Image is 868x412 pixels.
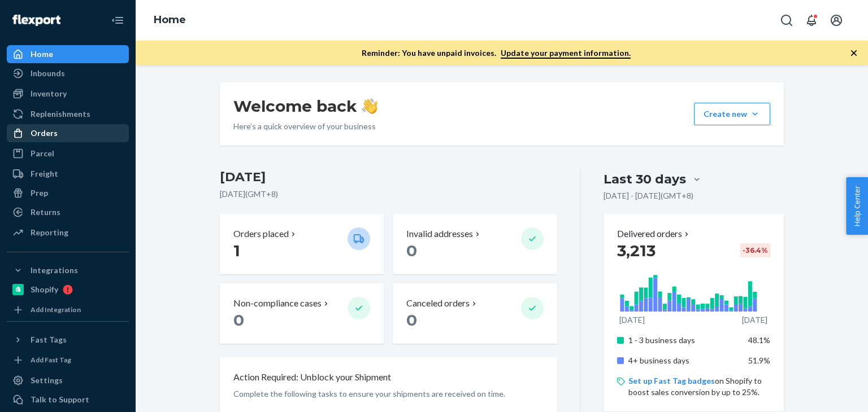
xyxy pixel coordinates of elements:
p: Here’s a quick overview of your business [233,121,377,132]
span: 0 [406,310,417,330]
button: Integrations [7,261,129,279]
a: Reporting [7,223,129,242]
div: Home [31,49,53,60]
p: 1 - 3 business days [628,335,740,346]
span: 0 [406,241,417,260]
div: Shopify [31,284,58,295]
h3: [DATE] [220,168,557,186]
p: Invalid addresses [406,227,473,240]
a: Prep [7,184,129,202]
div: Inbounds [31,68,65,79]
ol: breadcrumbs [145,4,195,37]
a: Home [7,45,129,63]
div: Returns [31,207,60,218]
img: hand-wave emoji [362,98,377,114]
img: Flexport logo [12,15,60,26]
button: Help Center [846,177,868,235]
a: Settings [7,371,129,389]
div: Orders [31,128,58,139]
a: Inbounds [7,64,129,82]
a: Set up Fast Tag badges [628,376,715,385]
a: Replenishments [7,105,129,123]
a: Parcel [7,144,129,163]
p: Non-compliance cases [233,297,322,310]
div: Reporting [31,227,68,238]
div: Add Integration [31,305,81,314]
div: Replenishments [31,108,90,120]
span: 0 [233,310,244,330]
div: Fast Tags [31,334,67,345]
div: Inventory [31,88,67,99]
a: Talk to Support [7,391,129,409]
p: Canceled orders [406,297,470,310]
p: Orders placed [233,227,289,240]
a: Shopify [7,280,129,299]
a: Inventory [7,85,129,103]
button: Canceled orders 0 [393,283,557,344]
button: Open notifications [800,9,823,32]
span: 3,213 [617,241,656,260]
button: Delivered orders [617,227,691,240]
div: Settings [31,375,63,386]
a: Orders [7,124,129,142]
button: Create new [694,103,770,125]
span: 1 [233,241,240,260]
button: Close Navigation [106,9,129,32]
button: Fast Tags [7,331,129,349]
p: [DATE] - [DATE] ( GMT+8 ) [604,190,693,201]
p: Action Required: Unblock your Shipment [233,371,391,384]
a: Add Integration [7,303,129,317]
p: Complete the following tasks to ensure your shipments are received on time. [233,388,544,400]
p: [DATE] ( GMT+8 ) [220,189,557,200]
span: 51.9% [748,356,770,365]
div: Add Fast Tag [31,355,71,365]
div: Freight [31,168,58,179]
div: Talk to Support [31,394,89,405]
a: Returns [7,203,129,221]
p: 4+ business days [628,355,740,366]
div: Prep [31,187,48,199]
p: [DATE] [742,314,767,326]
a: Freight [7,165,129,183]
div: Last 30 days [604,170,686,188]
p: Reminder: You have unpaid invoices. [362,47,631,59]
button: Non-compliance cases 0 [220,283,384,344]
a: Add Fast Tag [7,353,129,367]
div: Integrations [31,265,78,276]
h1: Welcome back [233,96,377,116]
button: Invalid addresses 0 [393,214,557,274]
button: Open account menu [825,9,848,32]
p: on Shopify to boost sales conversion by up to 25%. [628,375,770,398]
p: [DATE] [619,314,645,326]
a: Update your payment information. [501,48,631,59]
button: Orders placed 1 [220,214,384,274]
span: 48.1% [748,335,770,345]
button: Open Search Box [775,9,798,32]
div: Parcel [31,148,54,159]
div: -36.4 % [740,243,770,257]
a: Home [154,14,186,26]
